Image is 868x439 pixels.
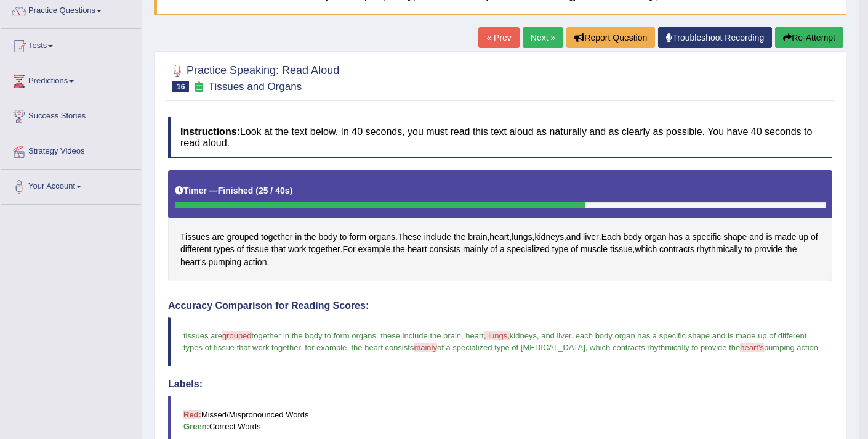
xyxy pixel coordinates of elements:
span: Click to see word definition [343,243,356,256]
span: Click to see word definition [745,243,752,256]
h5: Timer — [175,186,292,195]
span: heart [465,331,484,340]
span: Click to see word definition [489,231,509,244]
span: , [585,343,588,352]
span: Click to see word definition [261,231,292,244]
h4: Look at the text below. In 40 seconds, you must read this text aloud as naturally and as clearly ... [168,117,832,158]
span: Click to see word definition [685,231,690,244]
span: Click to see word definition [227,231,259,244]
h4: Accuracy Comparison for Reading Scores: [168,300,832,311]
span: Click to see word definition [500,243,505,256]
span: . [300,343,303,352]
span: mainly [414,343,437,352]
span: Click to see word definition [318,231,337,244]
span: Click to see word definition [271,243,286,256]
span: Click to see word definition [349,231,366,244]
span: . [571,331,574,340]
span: Click to see word definition [212,231,225,244]
a: Tests [1,29,141,60]
span: Click to see word definition [288,243,307,256]
h2: Practice Speaking: Read Aloud [168,62,339,92]
span: Click to see word definition [697,243,742,256]
span: Click to see word definition [208,256,241,269]
span: Click to see word definition [468,231,487,244]
span: pumping action [764,343,818,352]
span: Click to see word definition [774,231,796,244]
span: Click to see word definition [669,231,683,244]
a: Success Stories [1,99,141,130]
span: Click to see word definition [610,243,633,256]
a: Predictions [1,64,141,95]
span: , [461,331,464,340]
span: , [347,343,349,352]
span: Click to see word definition [454,231,465,244]
span: Click to see word definition [463,243,488,256]
b: 25 / 40s [259,186,290,195]
span: Click to see word definition [244,256,267,269]
span: Click to see word definition [723,231,747,244]
button: Re-Attempt [775,27,843,48]
button: Report Question [566,27,655,48]
span: Click to see word definition [811,231,818,244]
span: Click to see word definition [645,231,667,244]
span: Click to see word definition [785,243,797,256]
span: together in the body to form organs [252,331,376,340]
small: Tissues and Organs [209,81,302,92]
span: , [537,331,539,340]
b: Instructions: [180,126,240,137]
div: . , , , , . . , , . [168,170,832,281]
span: Click to see word definition [180,256,206,269]
span: Click to see word definition [749,231,763,244]
b: Red: [183,410,201,419]
span: Click to see word definition [583,231,599,244]
span: Click to see word definition [295,231,302,244]
span: Click to see word definition [246,243,269,256]
span: grouped [222,331,252,340]
span: Click to see word definition [581,243,608,256]
b: ( [255,186,259,195]
span: Click to see word definition [512,231,532,244]
span: heart's [740,343,764,352]
span: for example [305,343,347,352]
span: Click to see word definition [237,243,244,256]
small: Exam occurring question [192,81,205,93]
b: Green: [183,422,209,431]
span: Click to see word definition [304,231,316,244]
span: Click to see word definition [358,243,391,256]
span: Click to see word definition [566,231,581,244]
span: Click to see word definition [693,231,721,244]
a: Your Account [1,170,141,200]
span: Click to see word definition [180,243,211,256]
span: and liver [541,331,571,340]
span: Click to see word definition [490,243,497,256]
span: Click to see word definition [214,243,234,256]
span: Click to see word definition [340,231,347,244]
span: kidneys [510,331,537,340]
span: Click to see word definition [766,231,772,244]
span: Click to see word definition [552,243,568,256]
span: the heart consists [351,343,414,352]
span: Click to see word definition [754,243,782,256]
span: Click to see word definition [623,231,641,244]
span: which contracts rhythmically to provide the [590,343,740,352]
span: Click to see word definition [308,243,340,256]
span: these include the brain [380,331,461,340]
span: Click to see word definition [369,231,395,244]
span: tissues are [183,331,222,340]
b: Finished [218,186,254,195]
span: Click to see word definition [659,243,694,256]
span: Click to see word definition [429,243,460,256]
span: Click to see word definition [393,243,404,256]
a: Strategy Videos [1,134,141,165]
span: Click to see word definition [398,231,422,244]
h4: Labels: [168,379,832,390]
span: Click to see word definition [424,231,451,244]
b: ) [290,186,293,195]
span: . [376,331,379,340]
span: of a specialized type of [MEDICAL_DATA] [437,343,585,352]
span: , lungs, [484,331,510,340]
a: « Prev [478,27,519,48]
span: Click to see word definition [601,231,621,244]
span: Click to see word definition [635,243,657,256]
span: Click to see word definition [507,243,550,256]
